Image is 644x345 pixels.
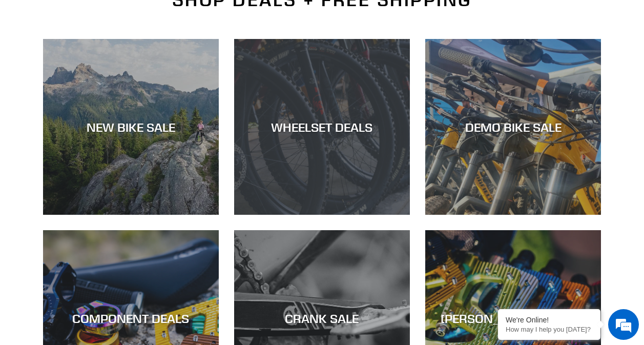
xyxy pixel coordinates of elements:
div: COMPONENT DEALS [43,311,219,326]
p: How may I help you today? [506,326,593,333]
div: WHEELSET DEALS [234,119,410,134]
a: NEW BIKE SALE [43,39,219,215]
a: WHEELSET DEALS [234,39,410,215]
div: CRANK SALE [234,311,410,326]
div: We're Online! [506,316,593,324]
div: [PERSON_NAME] PEDALS [425,311,601,326]
a: DEMO BIKE SALE [425,39,601,215]
div: DEMO BIKE SALE [425,119,601,134]
div: NEW BIKE SALE [43,119,219,134]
